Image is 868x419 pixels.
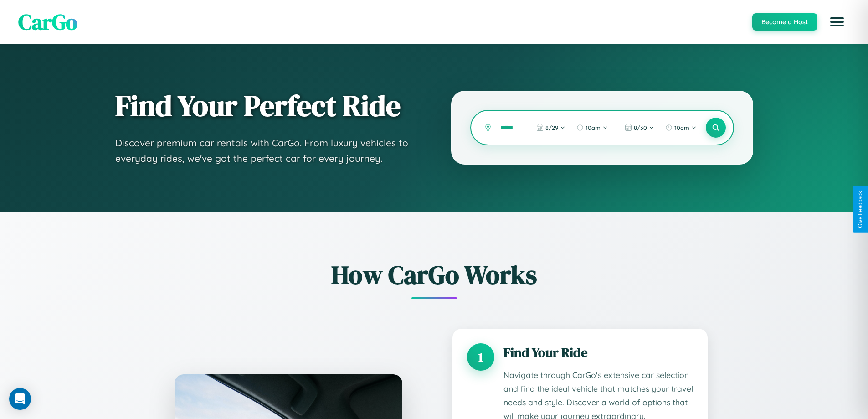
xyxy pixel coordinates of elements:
span: 10am [674,124,689,131]
button: Become a Host [752,13,817,31]
p: Discover premium car rentals with CarGo. From luxury vehicles to everyday rides, we've got the pe... [115,135,415,166]
span: 8 / 29 [545,124,558,131]
span: 8 / 30 [634,124,647,131]
button: 8/30 [620,120,659,135]
button: 10am [661,120,701,135]
span: 10am [586,124,601,131]
h3: Find Your Ride [503,343,693,362]
button: 10am [572,120,612,135]
button: Open menu [824,9,850,35]
div: Open Intercom Messenger [9,388,31,410]
span: CarGo [18,7,77,37]
button: 8/29 [532,120,570,135]
div: Give Feedback [857,191,863,228]
div: 1 [467,343,494,371]
h1: Find Your Perfect Ride [115,90,415,122]
h2: How CarGo Works [161,257,708,292]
